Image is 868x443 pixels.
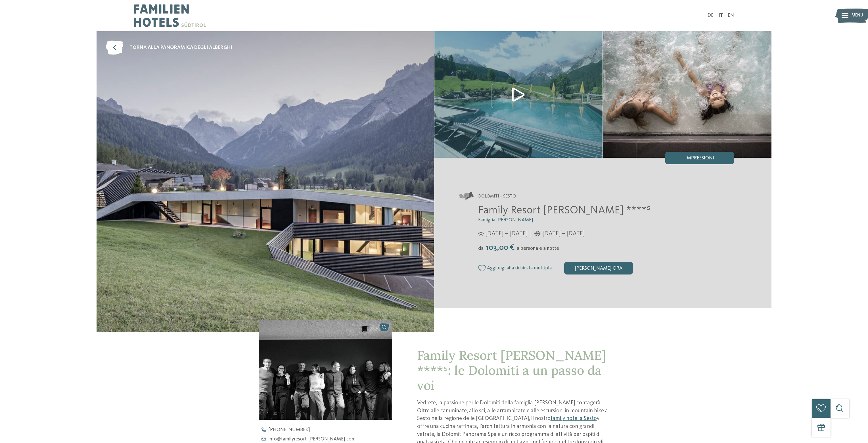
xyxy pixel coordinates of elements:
a: family hotel a Sesto [551,416,597,421]
span: [DATE] – [DATE] [485,229,528,238]
span: Aggiungi alla richiesta multipla [487,265,552,271]
a: DE [708,13,714,18]
a: torna alla panoramica degli alberghi [106,41,232,55]
span: torna alla panoramica degli alberghi [129,44,232,51]
span: a persona e a notte [517,246,559,251]
img: Il nostro family hotel a Sesto, il vostro rifugio sulle Dolomiti. [259,320,392,419]
span: info@ familyresort-[PERSON_NAME]. com [268,437,355,442]
span: Family Resort [PERSON_NAME] ****ˢ: le Dolomiti a un passo da voi [417,347,606,393]
img: Family Resort Rainer ****ˢ [97,31,434,332]
a: [PHONE_NUMBER] [259,427,403,432]
div: [PERSON_NAME] ora [564,262,633,274]
img: Il nostro family hotel a Sesto, il vostro rifugio sulle Dolomiti. [434,31,603,158]
a: IT [718,13,723,18]
a: EN [728,13,734,18]
span: da [478,246,484,251]
span: 103,00 € [484,244,516,252]
img: Il nostro family hotel a Sesto, il vostro rifugio sulle Dolomiti. [603,31,771,158]
span: [PHONE_NUMBER] [268,427,310,432]
a: info@familyresort-[PERSON_NAME].com [259,437,403,442]
span: Menu [852,13,863,19]
span: Famiglia [PERSON_NAME] [478,218,533,222]
i: Orari d'apertura estate [478,231,484,237]
span: Family Resort [PERSON_NAME] ****ˢ [478,205,651,216]
span: [DATE] – [DATE] [542,229,585,238]
span: Dolomiti – Sesto [478,194,516,200]
i: Orari d'apertura inverno [534,231,541,237]
span: Impressioni [685,156,714,161]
